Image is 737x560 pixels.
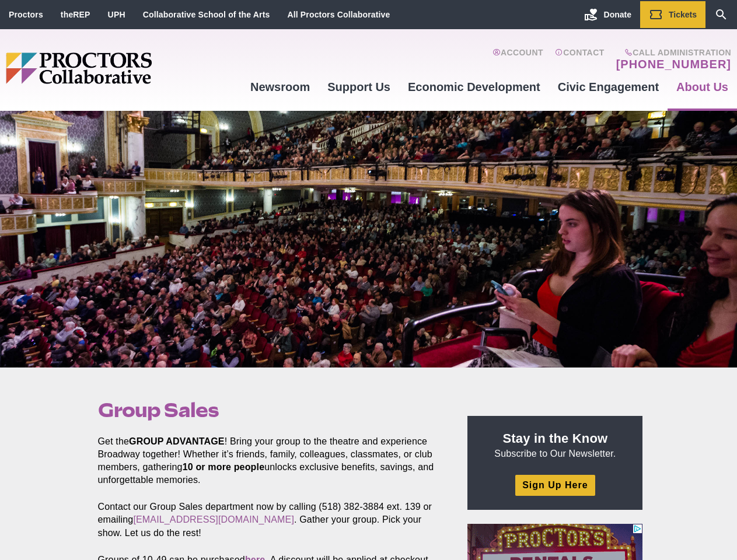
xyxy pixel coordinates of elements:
[481,430,628,460] p: Subscribe to Our Newsletter.
[604,10,631,19] span: Donate
[9,10,43,19] a: Proctors
[668,71,737,103] a: About Us
[98,501,441,539] p: Contact our Group Sales department now by calling (518) 382-3884 ext. 139 or emailing . Gather yo...
[319,71,399,103] a: Support Us
[575,1,640,28] a: Donate
[98,435,441,487] p: Get the ! Bring your group to the theatre and experience Broadway together! Whether it’s friends,...
[549,71,668,103] a: Civic Engagement
[133,514,294,524] a: [EMAIL_ADDRESS][DOMAIN_NAME]
[61,10,90,19] a: theREP
[143,10,270,19] a: Collaborative School of the Arts
[399,71,549,103] a: Economic Development
[613,48,731,57] span: Call Administration
[98,399,441,421] h1: Group Sales
[503,431,608,446] strong: Stay in the Know
[616,57,731,71] a: [PHONE_NUMBER]
[183,462,265,472] strong: 10 or more people
[515,475,595,495] a: Sign Up Here
[705,1,737,28] a: Search
[640,1,705,28] a: Tickets
[242,71,319,103] a: Newsroom
[493,48,543,71] a: Account
[6,52,242,84] img: Proctors logo
[108,10,125,19] a: UPH
[287,10,390,19] a: All Proctors Collaborative
[669,10,697,19] span: Tickets
[555,48,605,71] a: Contact
[129,436,225,446] strong: GROUP ADVANTAGE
